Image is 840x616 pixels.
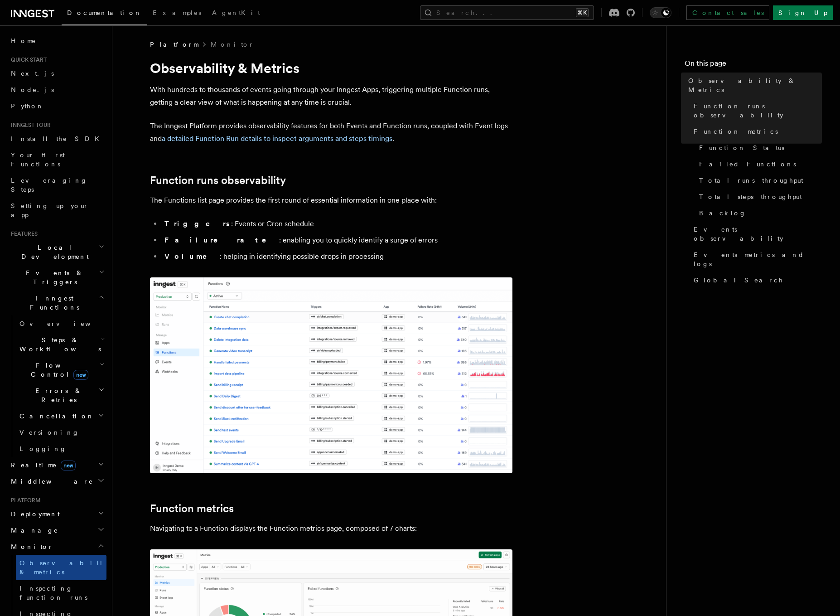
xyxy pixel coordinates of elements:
button: Realtimenew [7,457,106,473]
a: Overview [16,315,106,332]
span: Overview [19,320,113,327]
a: Total runs throughput [695,172,822,189]
a: Failed Functions [695,156,822,172]
kbd: ⌘K [576,8,589,17]
span: Steps & Workflows [16,335,101,354]
a: Logging [16,441,106,457]
span: Node.js [11,86,54,93]
a: Your first Functions [7,147,106,172]
button: Errors & Retries [16,383,106,408]
p: The Functions list page provides the first round of essential information in one place with: [150,194,512,207]
p: With hundreds to thousands of events going through your Inngest Apps, triggering multiple Functio... [150,83,512,109]
span: Middleware [7,477,93,486]
button: Toggle dark mode [650,7,671,18]
a: Setting up your app [7,198,106,223]
span: Platform [7,497,41,504]
li: : helping in identifying possible drops in processing [162,250,512,263]
p: Navigating to a Function displays the Function metrics page, composed of 7 charts: [150,522,512,535]
span: Observability & metrics [19,559,113,576]
a: Versioning [16,424,106,441]
h4: On this page [685,58,822,73]
span: Global Search [694,276,783,285]
button: Flow Controlnew [16,357,106,383]
a: Monitor [211,40,254,49]
span: Setting up your app [11,202,89,218]
span: Backlog [699,209,746,218]
span: Function metrics [694,127,778,136]
span: Flow Control [16,361,100,379]
a: Sign Up [773,5,833,20]
button: Middleware [7,473,106,490]
span: Events metrics and logs [694,250,822,268]
a: Function metrics [690,123,822,140]
strong: Volume [164,252,220,261]
h1: Observability & Metrics [150,60,512,76]
button: Monitor [7,538,106,555]
button: Local Development [7,239,106,265]
span: new [61,461,76,470]
span: Deployment [7,509,60,519]
a: Documentation [62,3,147,25]
button: Search...⌘K [420,5,594,20]
span: Logging [19,445,67,452]
span: Features [7,230,38,238]
span: Observability & Metrics [688,76,822,94]
button: Deployment [7,506,106,522]
p: The Inngest Platform provides observability features for both Events and Function runs, coupled w... [150,120,512,145]
span: Quick start [7,56,47,63]
a: Next.js [7,65,106,82]
span: Realtime [7,461,76,470]
a: Function metrics [150,502,234,515]
a: a detailed Function Run details to inspect arguments and steps timings [162,134,392,143]
a: Home [7,33,106,49]
span: Inngest Functions [7,294,98,312]
a: Leveraging Steps [7,172,106,198]
strong: Failure rate [164,236,279,244]
span: Manage [7,526,58,535]
span: Home [11,36,36,45]
a: Observability & metrics [16,555,106,580]
span: Total runs throughput [699,176,803,185]
button: Events & Triggers [7,265,106,290]
span: Inngest tour [7,121,51,129]
a: Inspecting function runs [16,580,106,606]
strong: Triggers [164,219,231,228]
a: Install the SDK [7,131,106,147]
span: Platform [150,40,198,49]
a: Examples [147,3,207,24]
span: Versioning [19,429,79,436]
span: Failed Functions [699,160,796,169]
button: Manage [7,522,106,538]
a: Python [7,98,106,114]
span: Local Development [7,243,99,261]
span: Events & Triggers [7,268,99,286]
span: Monitor [7,542,53,551]
img: The Functions list page lists all available Functions with essential information such as associat... [150,277,512,473]
a: Global Search [690,272,822,288]
span: Your first Functions [11,151,65,168]
span: Examples [153,9,201,16]
a: Node.js [7,82,106,98]
a: Contact sales [686,5,769,20]
div: Inngest Functions [7,315,106,457]
span: Cancellation [16,412,94,421]
a: Events metrics and logs [690,247,822,272]
a: AgentKit [207,3,266,24]
span: Inspecting function runs [19,585,87,601]
a: Total steps throughput [695,189,822,205]
span: Documentation [67,9,142,16]
span: Python [11,102,44,110]
button: Steps & Workflows [16,332,106,357]
span: AgentKit [212,9,260,16]
span: Events observability [694,225,822,243]
span: Function Status [699,143,784,152]
span: Function runs observability [694,102,822,120]
li: : enabling you to quickly identify a surge of errors [162,234,512,247]
a: Function runs observability [690,98,822,123]
a: Backlog [695,205,822,221]
span: Errors & Retries [16,386,98,404]
a: Function runs observability [150,174,286,187]
button: Inngest Functions [7,290,106,315]
a: Events observability [690,221,822,247]
span: Total steps throughput [699,192,802,201]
